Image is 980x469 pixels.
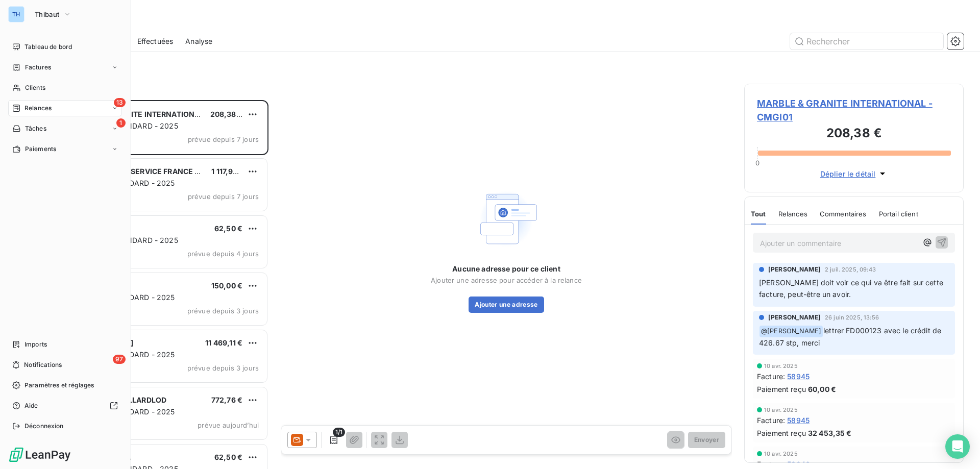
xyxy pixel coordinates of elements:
[8,6,24,22] div: TH
[25,83,45,92] span: Clients
[764,407,798,413] span: 10 avr. 2025
[945,434,970,459] div: Open Intercom Messenger
[187,364,259,372] span: prévue depuis 3 jours
[764,363,798,369] span: 10 avr. 2025
[825,314,879,320] span: 26 juin 2025, 13:56
[808,428,852,438] span: 32 453,35 €
[768,313,821,322] span: [PERSON_NAME]
[808,384,836,394] span: 60,00 €
[72,110,204,118] span: MARBLE & GRANITE INTERNATIONAL
[210,110,243,118] span: 208,38 €
[188,135,259,143] span: prévue depuis 7 jours
[24,360,62,369] span: Notifications
[8,141,122,157] a: Paiements
[820,168,876,179] span: Déplier le détail
[825,266,876,273] span: 2 juil. 2025, 09:43
[8,80,122,96] a: Clients
[25,124,46,133] span: Tâches
[757,415,785,426] span: Facture :
[24,104,52,113] span: Relances
[757,371,785,382] span: Facture :
[751,210,766,218] span: Tout
[469,297,544,313] button: Ajouter une adresse
[187,307,259,315] span: prévue depuis 3 jours
[790,33,943,50] input: Rechercher
[8,447,71,463] img: Logo LeanPay
[452,264,560,274] span: Aucune adresse pour ce client
[820,210,867,218] span: Commentaires
[25,144,56,154] span: Paiements
[757,428,806,438] span: Paiement reçu
[205,338,242,347] span: 11 469,11 €
[24,422,64,431] span: Déconnexion
[778,210,807,218] span: Relances
[757,124,951,144] h3: 208,38 €
[35,10,59,18] span: Thibaut
[817,168,891,180] button: Déplier le détail
[787,415,810,426] span: 58945
[759,326,943,347] span: lettrer FD000123 avec le crédit de 426.67 stp, merci
[688,432,725,448] button: Envoyer
[474,186,539,252] img: Empty state
[198,421,259,429] span: prévue aujourd’hui
[211,167,244,176] span: 1 117,97 €
[49,100,268,469] div: grid
[185,36,212,46] span: Analyse
[755,159,759,167] span: 0
[757,384,806,394] span: Paiement reçu
[8,120,122,137] a: 1Tâches
[116,118,126,128] span: 1
[188,192,259,201] span: prévue depuis 7 jours
[8,336,122,353] a: Imports
[137,36,174,46] span: Effectuées
[24,401,38,410] span: Aide
[8,39,122,55] a: Tableau de bord
[114,98,126,107] span: 13
[25,63,51,72] span: Factures
[8,377,122,393] a: Paramètres et réglages
[214,224,242,233] span: 62,50 €
[187,250,259,258] span: prévue depuis 4 jours
[113,355,126,364] span: 97
[759,326,823,337] span: @ [PERSON_NAME]
[764,451,798,457] span: 10 avr. 2025
[431,276,582,284] span: Ajouter une adresse pour accéder à la relance
[8,59,122,76] a: Factures
[8,100,122,116] a: 13Relances
[24,42,72,52] span: Tableau de bord
[24,340,47,349] span: Imports
[879,210,918,218] span: Portail client
[72,167,209,176] span: UNITED PARCEL SERVICE FRANCE SAS
[211,396,242,404] span: 772,76 €
[333,428,345,437] span: 1/1
[787,371,810,382] span: 58945
[8,398,122,414] a: Aide
[757,96,951,124] span: MARBLE & GRANITE INTERNATIONAL - CMGI01
[24,381,94,390] span: Paramètres et réglages
[768,265,821,274] span: [PERSON_NAME]
[211,281,242,290] span: 150,00 €
[759,278,945,299] span: [PERSON_NAME] doit voir ce qui va être fait sur cette facture, peut-être un avoir.
[214,453,242,461] span: 62,50 €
